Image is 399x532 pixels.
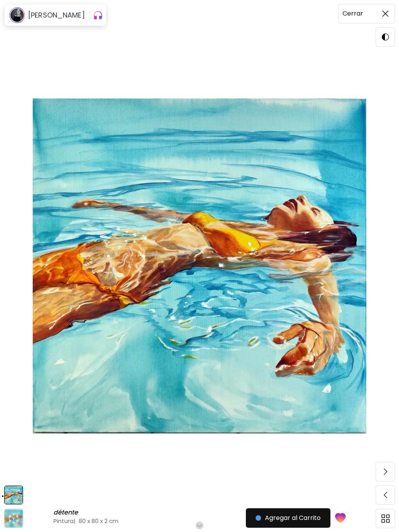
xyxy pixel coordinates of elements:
[7,512,20,525] div: animation
[28,11,85,20] h6: [PERSON_NAME]
[343,9,363,19] h6: Cerrar
[93,9,103,21] button: pauseOutline IconGradient Icon
[53,517,271,525] h4: Pintura | 80 x 80 x 2 cm
[53,509,80,516] h6: détente
[330,507,351,528] button: favorites
[93,9,103,21] img: Gradient Icon
[256,513,321,523] span: Agregar al Carrito
[246,508,330,528] button: Agregar al Carrito
[335,512,346,524] img: favorites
